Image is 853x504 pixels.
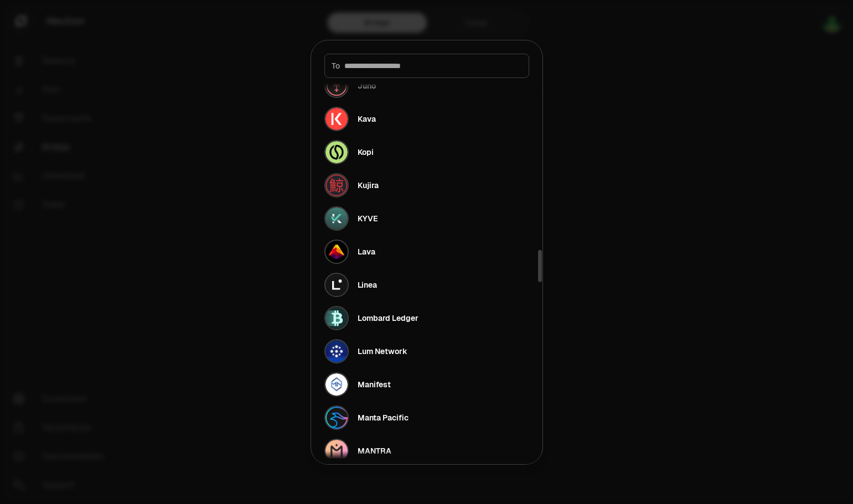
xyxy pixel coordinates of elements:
button: MANTRA LogoMANTRA [318,434,536,467]
div: KYVE [358,213,378,224]
div: Kujira [358,180,379,191]
img: Kava Logo [325,108,348,130]
button: Kopi LogoKopi [318,136,536,169]
button: KYVE LogoKYVE [318,202,536,235]
img: Manifest Logo [325,373,348,396]
img: Lombard Ledger Logo [325,307,348,329]
button: Linea LogoLinea [318,268,536,302]
img: Manta Pacific Logo [325,407,348,429]
img: MANTRA Logo [325,440,348,462]
div: MANTRA [358,445,391,456]
img: KYVE Logo [325,207,348,230]
img: Linea Logo [325,274,348,296]
div: Lombard Ledger [358,313,418,324]
img: Kujira Logo [325,174,348,196]
button: Juno LogoJuno [318,69,536,102]
span: To [332,60,340,71]
button: Lum Network LogoLum Network [318,335,536,368]
button: Lombard Ledger LogoLombard Ledger [318,302,536,335]
button: Manifest LogoManifest [318,368,536,401]
button: Kujira LogoKujira [318,169,536,202]
button: Kava LogoKava [318,102,536,136]
img: Lum Network Logo [325,340,348,362]
div: Kopi [358,147,374,158]
img: Lava Logo [325,241,348,263]
div: Manta Pacific [358,412,409,423]
button: Lava LogoLava [318,235,536,268]
div: Linea [358,279,377,290]
div: Lava [358,246,375,257]
button: Manta Pacific LogoManta Pacific [318,401,536,434]
img: Kopi Logo [325,141,348,163]
div: Juno [358,80,376,91]
img: Juno Logo [325,75,348,97]
div: Kava [358,113,376,124]
div: Lum Network [358,346,407,357]
div: Manifest [358,379,391,390]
